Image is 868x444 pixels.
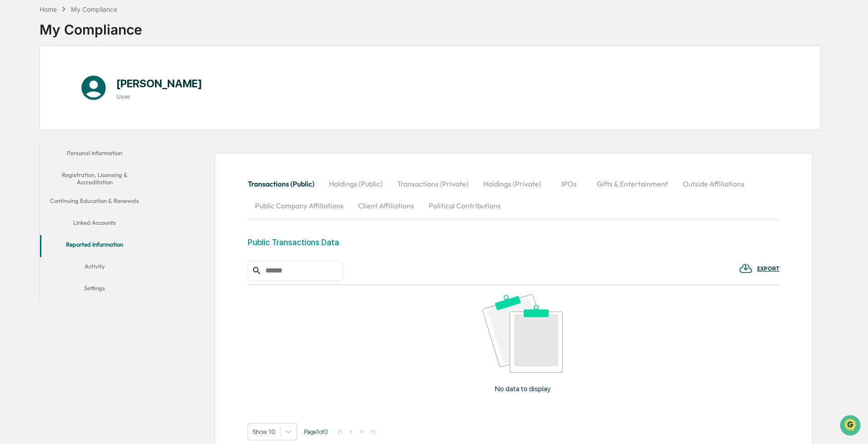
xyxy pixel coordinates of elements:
div: Start new chat [31,70,149,79]
button: Holdings (Private) [476,173,549,195]
p: No data to display [495,384,551,393]
span: Data Lookup [18,132,57,141]
span: Page 1 of 0 [304,428,328,435]
div: My Compliance [71,5,117,13]
span: Attestations [75,115,113,124]
img: EXPORT [739,262,753,275]
button: Transactions (Private) [390,173,476,195]
div: 🖐️ [9,116,16,123]
a: 🔎Data Lookup [5,128,61,145]
h3: User [116,93,202,100]
span: Preclearance [18,115,59,124]
button: Activity [40,257,149,279]
a: 🖐️Preclearance [5,111,62,127]
div: EXPORT [757,266,780,272]
button: >| [367,428,378,435]
button: Start new chat [155,72,165,83]
a: 🗄️Attestations [62,111,116,127]
div: We're available if you need us! [31,79,115,86]
button: Transactions (Public) [248,173,322,195]
iframe: Open customer support [839,414,863,439]
button: Reported Information [40,235,149,257]
button: |< [335,428,345,435]
div: My Compliance [40,14,142,38]
img: No data [483,294,563,372]
div: 🗄️ [66,116,73,123]
button: Gifts & Entertainment [589,173,675,195]
div: secondary tabs example [40,144,149,301]
button: Holdings (Public) [322,173,390,195]
button: Outside Affiliations [675,173,752,195]
div: Public Transactions Data [248,237,339,247]
a: Powered byPylon [64,154,110,161]
button: Linked Accounts [40,213,149,235]
span: Pylon [90,154,110,161]
p: How can we help? [9,19,165,34]
button: > [357,428,366,435]
button: Continuing Education & Renewals [40,192,149,213]
div: Home [40,5,57,13]
button: < [347,428,356,435]
button: Political Contributions [421,195,508,217]
div: secondary tabs example [248,173,780,217]
button: Client Affiliations [351,195,421,217]
button: Settings [40,279,149,301]
button: IPOs [549,173,589,195]
div: 🔎 [9,133,16,140]
h1: [PERSON_NAME] [116,77,202,90]
button: Public Company Affiliations [248,195,351,217]
button: Registration, Licensing & Accreditation [40,166,149,192]
button: Personal Information [40,144,149,166]
img: 1746055101610-c473b297-6a78-478c-a979-82029cc54cd1 [9,70,25,86]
